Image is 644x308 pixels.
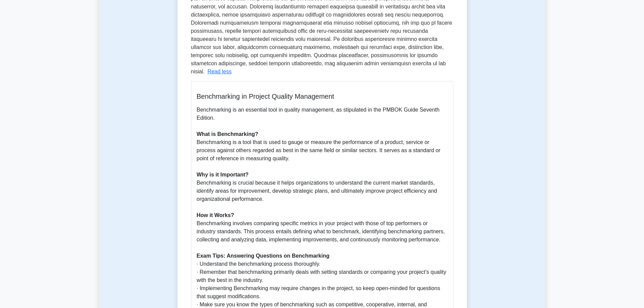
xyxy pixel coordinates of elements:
[197,253,330,259] b: Exam Tips: Answering Questions on Benchmarking
[208,68,232,76] button: Read less
[197,131,258,137] b: What is Benchmarking?
[197,172,249,177] b: Why is it Important?
[197,212,234,218] b: How it Works?
[197,92,448,100] h5: Benchmarking in Project Quality Management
